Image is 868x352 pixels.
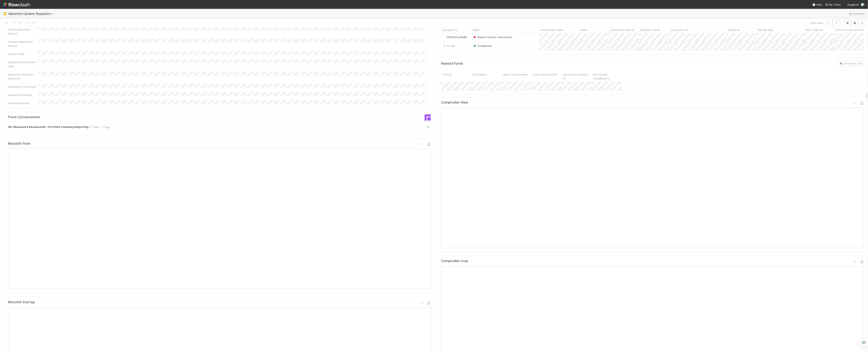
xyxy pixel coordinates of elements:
span: My Tasks [825,3,841,6]
div: Lead Contact Name [501,71,531,81]
span: AngelList [848,3,859,6]
div: Has Annual Audited FS [562,71,592,81]
span: Assign [443,44,455,48]
span: Corporation ID [670,28,689,32]
div: Completed [473,44,491,48]
div: Select Impairment Reason [8,27,38,36]
h5: Comptroller Corp [441,259,468,263]
span: Needs Finance Intervention [473,36,512,39]
h5: Comptroller View [441,101,468,105]
a: Analytics [849,11,865,16]
div: Help [812,3,822,7]
div: Needs Finance Intervention [473,35,512,39]
button: Download CSV [838,61,864,66]
span: [PERSON_NAME] [447,36,467,39]
span: Completed [473,44,491,47]
div: [PERSON_NAME] [443,35,467,39]
div: Check Response [8,101,38,105]
div: Impairment Email Sent Date [8,60,38,68]
strong: Re: [Response Requested] - Portfolio Company Reporting [8,125,89,129]
img: front-logo-b4b721b83371efbadf0a.svg [425,114,431,121]
div: Fund Name [471,71,501,81]
span: Monolith VUR ID [640,28,660,32]
h5: Front Conversations [8,115,216,119]
span: 🖖 [3,12,7,15]
span: Assigned To [442,28,458,32]
div: Impairment Denied [8,93,38,97]
span: Comptroller VUR ID [610,28,634,32]
span: Startup ID [727,28,740,32]
span: Front Conversation IDs [836,28,865,32]
div: Impairment Email No Response [8,72,38,80]
a: My Tasks [825,3,841,7]
div: Impairment Confirmed [8,85,38,89]
span: Valuation Update Requests [8,12,56,16]
h5: Monolith Form [8,142,30,146]
img: logo-inverted-e16ddd16eac7371096b0.svg [3,1,30,8]
span: 2 of 4 tasks [810,21,824,25]
div: Lead Contact Email [531,71,562,81]
span: Stage [472,28,480,32]
div: Custom Impairment Reason [8,40,38,48]
div: 11 days [90,125,99,129]
span: PCA Ticket ID [806,28,823,32]
img: avatar_b6a6ccf4-6160-40f7-90da-56c3221167ae.png [443,36,446,39]
h5: Monolith Startup [8,300,35,304]
span: Comptroller Name [540,28,563,32]
div: 2 tags [101,125,111,129]
span: Startup Slug [758,28,773,32]
span: Name [580,28,587,32]
div: Fund ID [441,71,471,81]
img: avatar_b6a6ccf4-6160-40f7-90da-56c3221167ae.png [861,3,865,7]
h5: Related Funds [441,62,463,66]
div: Has Annual Unaudited FS [592,71,622,81]
div: Select Funds: [8,52,38,56]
